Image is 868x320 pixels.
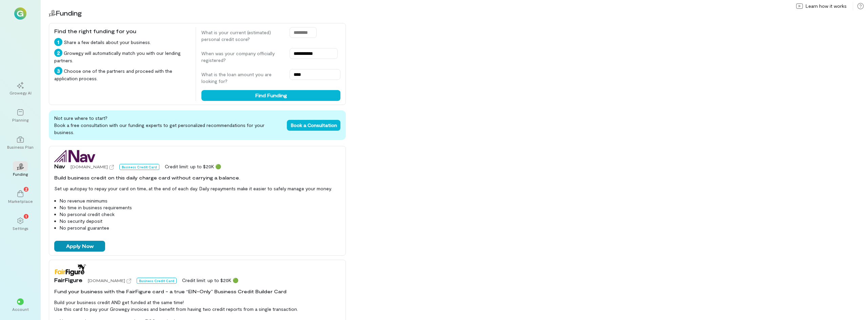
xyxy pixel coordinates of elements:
[119,164,159,170] div: Business Credit Card
[54,49,62,57] div: 2
[8,77,33,101] a: Growegy AI
[54,288,340,295] div: Fund your business with the FairFigure card - a true “EIN-Only” Business Credit Builder Card
[8,212,33,236] a: Settings
[12,117,28,123] div: Planning
[54,185,340,192] p: Set up autopay to repay your card on time, at the end of each day. Daily repayments make it easie...
[56,9,82,17] span: Funding
[60,218,340,225] li: No security deposit
[25,213,27,219] span: 1
[233,277,238,283] span: 🟢
[54,241,105,252] button: Apply Now
[54,174,340,181] div: Build business credit on this daily charge card without carrying a balance.
[201,71,283,85] label: What is the loan amount you are looking for?
[25,186,27,192] span: 2
[60,211,340,218] li: No personal credit check
[287,120,340,131] button: Book a Consultation
[201,29,283,43] label: What is your current (estimated) personal credit score?
[54,49,190,64] div: Growegy will automatically match you with our lending partners.
[8,104,33,128] a: Planning
[71,164,108,169] span: [DOMAIN_NAME]
[60,197,340,204] li: No revenue minimums
[7,144,34,150] div: Business Plan
[88,278,125,283] span: [DOMAIN_NAME]
[60,204,340,211] li: No time in business requirements
[165,163,221,170] div: Credit limit: up to $20K
[54,276,82,284] span: FairFigure
[9,90,32,95] div: Growegy AI
[54,299,340,313] p: Build your business credit AND get funded at the same time! Use this card to pay your Growegy inv...
[137,278,177,284] div: Business Credit Card
[54,67,62,75] div: 3
[54,38,190,46] div: Share a few details about your business.
[215,164,221,169] span: 🟢
[806,3,847,9] span: Learn how it works
[60,225,340,231] li: No personal guarantee
[13,171,28,177] div: Funding
[8,198,33,204] div: Marketplace
[8,131,33,155] a: Business Plan
[88,277,131,284] a: [DOMAIN_NAME]
[8,185,33,209] a: Marketplace
[8,158,33,182] a: Funding
[71,163,114,170] a: [DOMAIN_NAME]
[12,306,29,312] div: Account
[54,150,95,162] img: Nav
[13,226,28,231] div: Settings
[54,38,62,46] div: 1
[182,277,238,284] div: Credit limit: up to $20K
[201,50,283,64] label: When was your company officially registered?
[291,122,337,128] span: Book a Consultation
[54,162,65,170] span: Nav
[54,27,190,35] div: Find the right funding for you
[49,110,346,140] div: Not sure where to start? Book a free consultation with our funding experts to get personalized re...
[201,90,340,101] button: Find Funding
[54,264,86,276] img: FairFigure
[54,67,190,82] div: Choose one of the partners and proceed with the application process.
